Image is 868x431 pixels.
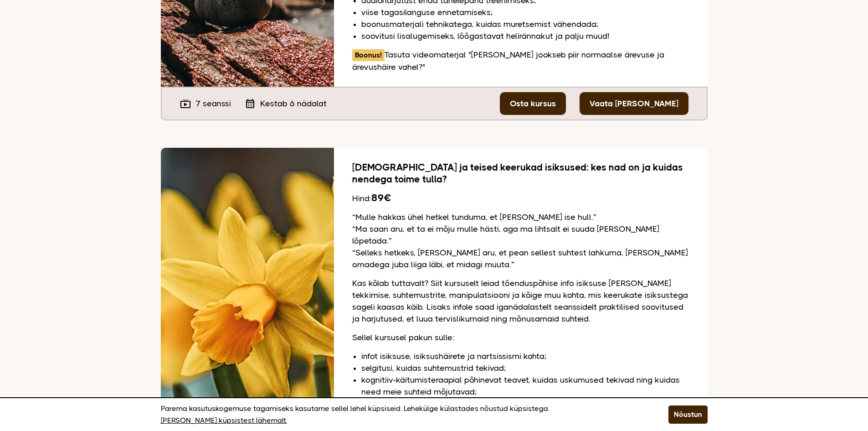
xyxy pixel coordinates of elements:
[361,374,689,398] li: kognitiiv-käitumisteraapial põhinevat teavet, kuidas uskumused tekivad ning kuidas need meie suht...
[161,415,287,426] a: [PERSON_NAME] küpsistest lähemalt.
[352,49,689,73] p: Tasuta videomaterjal "[PERSON_NAME] jookseb piir normaalse ärevuse ja ärevushäire vahel?"
[361,6,689,18] li: viise tagasilanguse ennetamiseks;
[161,403,646,426] p: Parema kasutuskogemuse tagamiseks kasutame sellel lehel küpsiseid. Lehekülge külastades nõustud k...
[580,92,688,115] a: Vaata [PERSON_NAME]
[361,350,689,362] li: infot isiksuse, isiksushäirete ja nartsissismi kohta;
[245,98,327,109] div: Kestab 6 nädalat
[500,92,566,115] a: Osta kursus
[352,49,385,61] span: Boonus!
[352,332,689,343] p: Sellel kursusel pakun sulle:
[352,211,689,270] p: “Mulle hakkas ühel hetkel tunduma, et [PERSON_NAME] ise hull.” “Ma saan aru, et ta ei mõju mulle ...
[361,18,689,30] li: boonusmaterjali tehnikatega, kuidas muretsemist vähendada;
[371,192,391,203] b: 89€
[180,98,191,109] i: live_tv
[361,362,689,374] li: selgitusi, kuidas suhtemustrid tekivad;
[668,405,708,424] button: Nõustun
[361,30,689,42] li: soovitusi lisalugemiseks, lõõgastavat helirännakut ja palju muud!
[180,98,231,109] div: 7 seanssi
[245,98,256,109] i: calendar_month
[352,277,689,325] p: Kas kõlab tuttavalt? Siit kursuselt leiad tõenduspõhise info isiksuse [PERSON_NAME] tekkimise, su...
[352,161,689,185] h2: [DEMOGRAPHIC_DATA] ja teised keerukad isiksused: kes nad on ja kuidas nendega toime tulla?
[352,192,689,204] div: Hind:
